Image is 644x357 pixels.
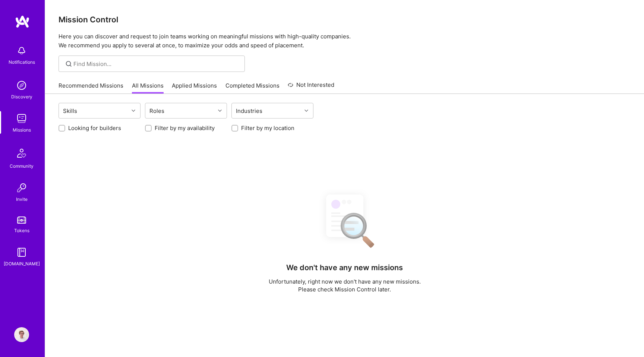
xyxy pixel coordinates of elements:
[68,124,121,132] label: Looking for builders
[288,80,334,94] a: Not Interested
[17,217,26,224] img: tokens
[241,124,294,132] label: Filter by my location
[12,327,31,342] a: User Avatar
[132,109,135,113] i: icon Chevron
[59,32,631,50] p: Here you can discover and request to join teams working on meaningful missions with high-quality ...
[9,58,35,66] div: Notifications
[14,43,29,58] img: bell
[4,260,40,268] div: [DOMAIN_NAME]
[14,227,29,234] div: Tokens
[10,162,34,170] div: Community
[269,285,421,293] p: Please check Mission Control later.
[14,180,29,195] img: Invite
[11,93,32,101] div: Discovery
[172,82,217,94] a: Applied Missions
[304,109,308,113] i: icon Chevron
[225,82,280,94] a: Completed Missions
[14,78,29,93] img: discovery
[73,60,239,68] input: Find Mission...
[269,278,421,285] p: Unfortunately, right now we don't have any new missions.
[64,60,73,68] i: icon SearchGrey
[148,105,166,116] div: Roles
[13,144,31,162] img: Community
[14,327,29,342] img: User Avatar
[14,111,29,126] img: teamwork
[59,82,123,94] a: Recommended Missions
[132,82,164,94] a: All Missions
[234,105,264,116] div: Industries
[13,126,31,134] div: Missions
[59,15,631,24] h3: Mission Control
[14,245,29,260] img: guide book
[313,188,376,253] img: No Results
[218,109,222,113] i: icon Chevron
[61,105,79,116] div: Skills
[16,195,28,203] div: Invite
[15,15,30,28] img: logo
[155,124,215,132] label: Filter by my availability
[286,263,403,272] h4: We don't have any new missions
